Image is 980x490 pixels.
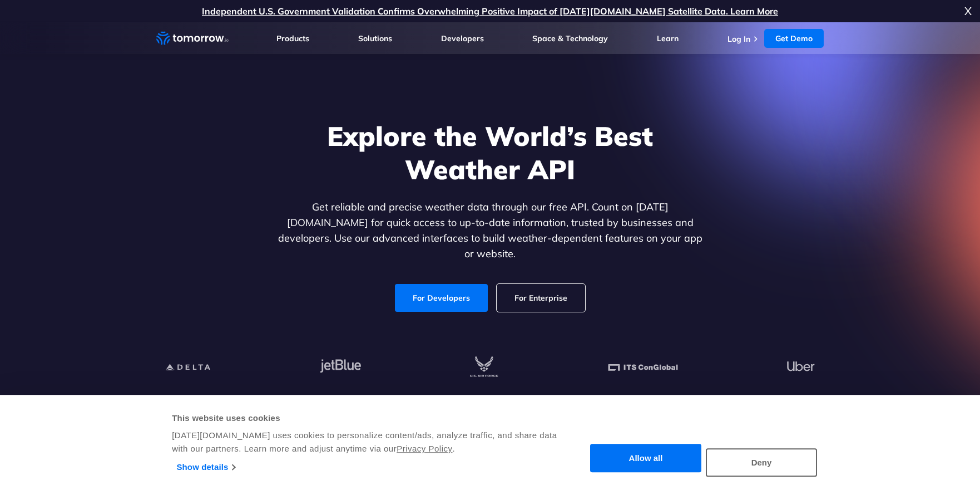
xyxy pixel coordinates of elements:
div: [DATE][DOMAIN_NAME] uses cookies to personalize content/ads, analyze traffic, and share data with... [172,429,558,455]
a: Home link [156,30,229,47]
a: Show details [177,459,235,476]
a: Learn [657,33,679,43]
button: Deny [706,448,817,477]
div: This website uses cookies [172,411,558,425]
a: Log In [727,34,750,44]
a: Privacy Policy [397,444,452,453]
a: Space & Technology [532,33,608,43]
p: Get reliable and precise weather data through our free API. Count on [DATE][DOMAIN_NAME] for quic... [275,199,705,262]
a: Products [276,33,309,43]
button: Allow all [590,444,701,473]
a: For Enterprise [497,284,585,312]
a: Independent U.S. Government Validation Confirms Overwhelming Positive Impact of [DATE][DOMAIN_NAM... [202,6,778,17]
a: Get Demo [764,29,824,48]
a: Solutions [358,33,392,43]
a: For Developers [395,284,488,312]
h1: Explore the World’s Best Weather API [275,119,705,186]
a: Developers [441,33,484,43]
